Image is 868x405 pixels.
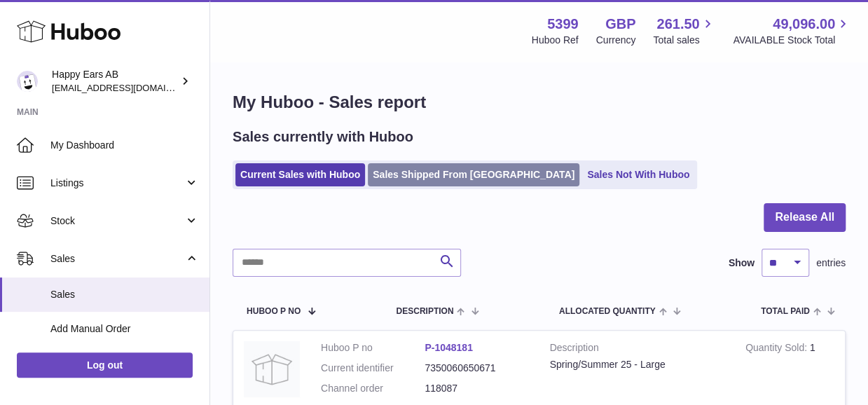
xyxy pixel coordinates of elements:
[50,252,184,266] span: Sales
[50,322,199,336] span: Add Manual Order
[532,34,579,47] div: Huboo Ref
[425,362,528,375] dd: 7350060650671
[321,341,425,355] dt: Huboo P no
[559,307,656,316] span: ALLOCATED Quantity
[247,307,301,316] span: Huboo P no
[396,307,453,316] span: Description
[52,68,178,95] div: Happy Ears AB
[547,15,579,34] strong: 5399
[233,91,846,114] h1: My Huboo - Sales report
[368,163,579,186] a: Sales Shipped From [GEOGRAPHIC_DATA]
[653,15,715,47] a: 261.50 Total sales
[321,382,425,395] dt: Channel order
[596,34,636,47] div: Currency
[605,15,635,34] strong: GBP
[233,128,413,146] h2: Sales currently with Huboo
[816,256,846,270] span: entries
[656,15,699,34] span: 261.50
[582,163,694,186] a: Sales Not With Huboo
[733,34,851,47] span: AVAILABLE Stock Total
[729,256,755,270] label: Show
[50,288,199,301] span: Sales
[745,342,810,357] strong: Quantity Sold
[52,82,206,93] span: [EMAIL_ADDRESS][DOMAIN_NAME]
[50,177,184,190] span: Listings
[550,358,724,371] div: Spring/Summer 25 - Large
[764,203,846,232] button: Release All
[773,15,835,34] span: 49,096.00
[235,163,365,186] a: Current Sales with Huboo
[50,214,184,228] span: Stock
[17,71,38,92] img: 3pl@happyearsearplugs.com
[733,15,851,47] a: 49,096.00 AVAILABLE Stock Total
[17,352,193,378] a: Log out
[425,342,473,353] a: P-1048181
[761,307,810,316] span: Total paid
[50,139,199,152] span: My Dashboard
[321,362,425,375] dt: Current identifier
[244,341,300,397] img: no-photo.jpg
[550,341,724,358] strong: Description
[653,34,715,47] span: Total sales
[425,382,528,395] dd: 118087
